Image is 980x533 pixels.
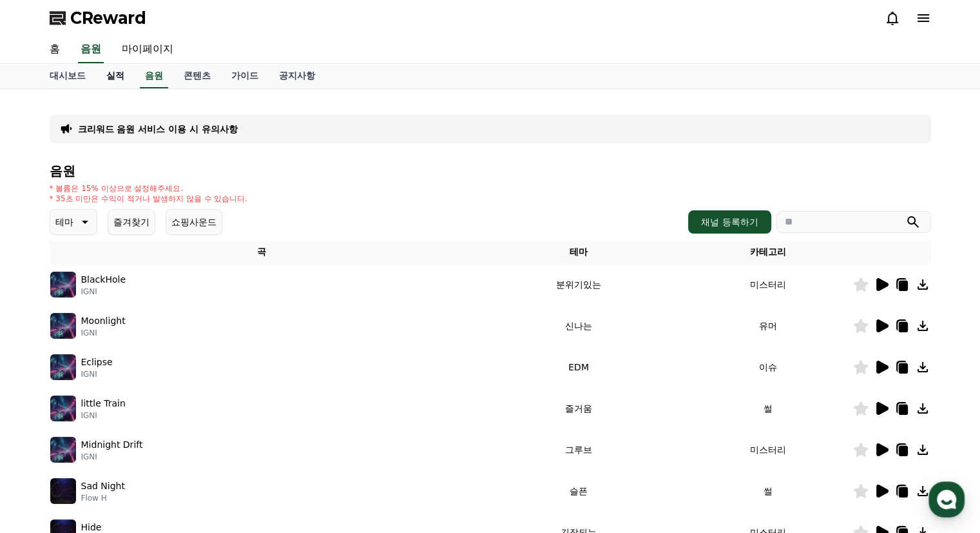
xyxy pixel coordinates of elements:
[81,287,126,297] p: IGNI
[684,240,852,264] th: 카테고리
[684,305,852,347] td: 유머
[81,369,113,379] p: IGNI
[50,478,76,504] img: music
[111,36,184,63] a: 마이페이지
[81,356,113,369] p: Eclipse
[39,64,96,88] a: 대시보드
[50,8,146,28] a: CReward
[4,409,85,441] a: 홈
[81,314,126,328] p: Moonlight
[50,240,474,264] th: 곡
[474,429,683,470] td: 그루브
[50,272,76,297] img: music
[684,429,852,470] td: 미스터리
[81,438,143,452] p: Midnight Drift
[81,493,125,503] p: Flow H
[474,388,683,429] td: 즐거움
[199,428,215,439] span: 설정
[55,213,73,231] p: 테마
[50,209,97,235] button: 테마
[108,209,155,235] button: 즐겨찾기
[173,64,221,88] a: 콘텐츠
[269,64,325,88] a: 공지사항
[78,123,238,136] a: 크리워드 음원 서비스 이용 시 유의사항
[70,8,146,28] span: CReward
[166,209,222,235] button: 쇼핑사운드
[78,36,104,63] a: 음원
[684,264,852,305] td: 미스터리
[474,305,683,347] td: 신나는
[684,388,852,429] td: 썰
[221,64,269,88] a: 가이드
[85,409,166,441] a: 대화
[684,470,852,512] td: 썰
[50,396,76,421] img: music
[41,428,48,439] span: 홈
[50,437,76,463] img: music
[688,210,771,234] button: 채널 등록하기
[50,183,248,194] p: * 볼륨은 15% 이상으로 설정해주세요.
[684,347,852,388] td: 이슈
[166,409,247,441] a: 설정
[474,470,683,512] td: 슬픈
[81,328,126,338] p: IGNI
[50,354,76,380] img: music
[81,410,126,421] p: IGNI
[50,194,248,204] p: * 35초 미만은 수익이 적거나 발생하지 않을 수 있습니다.
[50,313,76,339] img: music
[474,240,683,264] th: 테마
[50,164,931,178] h4: 음원
[81,273,126,287] p: BlackHole
[81,452,143,462] p: IGNI
[81,479,125,493] p: Sad Night
[96,64,135,88] a: 실적
[39,36,70,63] a: 홈
[474,264,683,305] td: 분위기있는
[81,397,126,410] p: little Train
[474,347,683,388] td: EDM
[118,429,133,439] span: 대화
[140,64,168,88] a: 음원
